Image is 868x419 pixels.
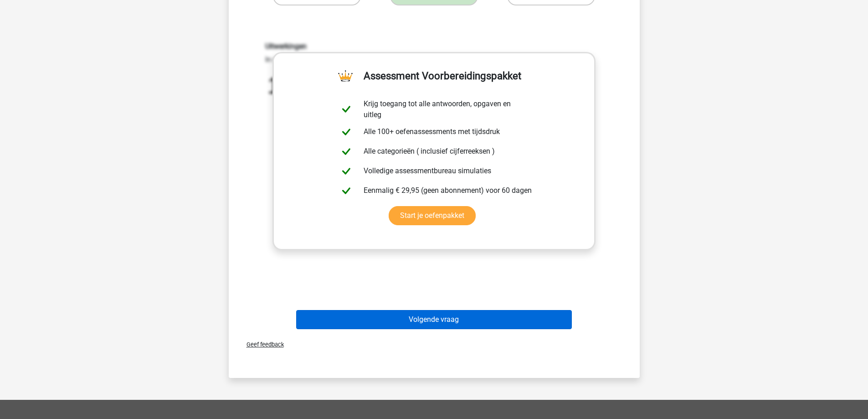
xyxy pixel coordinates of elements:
[258,42,610,150] div: In deze reeks vind je steeds het volgende getal door het voorgaande getal +25 te doen.
[265,42,603,51] h6: Uitwerkingen
[296,310,572,329] button: Volgende vraag
[267,73,292,98] tspan: 17
[239,341,284,348] span: Geef feedback
[389,206,476,225] a: Start je oefenpakket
